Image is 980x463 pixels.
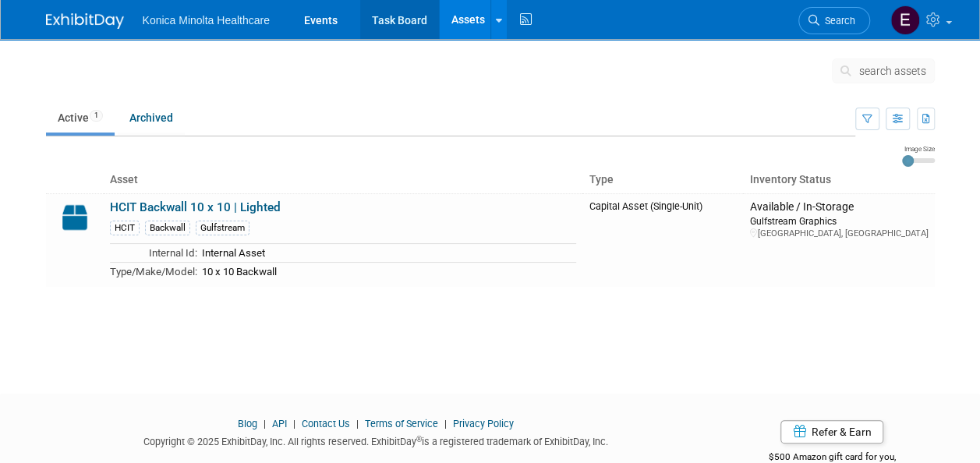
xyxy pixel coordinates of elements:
a: Terms of Service [365,418,438,429]
a: Contact Us [302,418,350,429]
img: ExhibitDay [46,13,124,29]
a: HCIT Backwall 10 x 10 | Lighted [110,200,281,214]
a: Search [798,7,870,34]
a: Privacy Policy [453,418,514,429]
div: Gulfstream [196,221,249,235]
div: Image Size [902,144,935,154]
span: Search [819,15,855,27]
img: Capital-Asset-Icon-2.png [52,200,97,235]
a: Archived [118,103,185,133]
div: HCIT [110,221,140,235]
th: Asset [104,167,583,193]
button: search assets [832,58,935,83]
span: 1 [90,110,103,122]
td: Capital Asset (Single-Unit) [582,193,743,286]
span: | [260,418,270,429]
div: Gulfstream Graphics [749,214,928,228]
div: Backwall [145,221,190,235]
sup: ® [416,435,422,444]
a: Refer & Earn [780,420,883,444]
div: Copyright © 2025 ExhibitDay, Inc. All rights reserved. ExhibitDay is a registered trademark of Ex... [46,431,707,449]
td: Internal Id: [110,244,197,263]
span: | [352,418,363,429]
span: | [289,418,299,429]
div: Available / In-Storage [749,200,928,214]
img: Elisa Dahle [890,5,920,35]
a: Active1 [46,103,115,133]
span: Konica Minolta Healthcare [143,14,270,27]
a: Blog [238,418,257,429]
span: | [440,418,451,429]
a: API [272,418,287,429]
span: search assets [859,65,926,77]
td: Type/Make/Model: [110,262,197,280]
th: Type [582,167,743,193]
td: Internal Asset [197,244,577,263]
div: [GEOGRAPHIC_DATA], [GEOGRAPHIC_DATA] [749,228,928,239]
td: 10 x 10 Backwall [197,262,577,280]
